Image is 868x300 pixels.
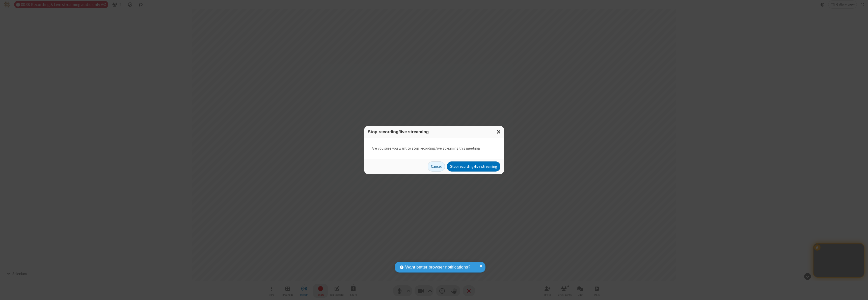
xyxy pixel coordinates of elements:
[364,138,504,159] div: Are you sure you want to stop recording/live streaming this meeting?
[405,264,470,271] span: Want better browser notifications?
[428,161,445,172] button: Cancel
[447,161,500,172] button: Stop recording/live streaming
[494,126,504,138] button: Close modal
[368,129,500,134] h3: Stop recording/live streaming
